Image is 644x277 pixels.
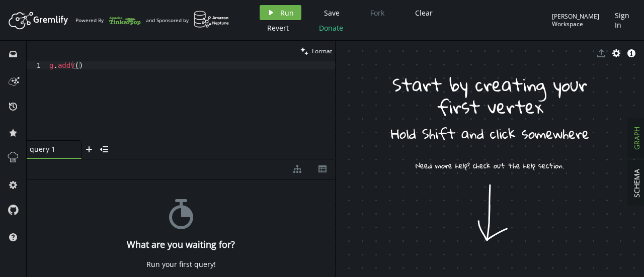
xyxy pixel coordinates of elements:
span: Fork [370,8,384,18]
span: query 1 [30,145,70,154]
button: Donate [311,20,351,35]
div: [PERSON_NAME] Workspace [552,13,609,28]
span: Sign In [615,11,631,30]
span: Clear [415,8,433,18]
span: SCHEMA [632,169,641,198]
h4: What are you waiting for? [127,239,235,250]
button: Revert [260,20,296,35]
span: GRAPH [632,127,641,150]
button: Sign In [610,5,636,35]
span: Run [280,8,294,18]
span: Save [324,8,340,18]
div: and Sponsored by [146,11,229,30]
span: Format [312,47,332,55]
button: Save [316,5,347,20]
button: Run [260,5,301,20]
button: Fork [362,5,392,20]
div: 1 [27,61,47,69]
img: AWS Neptune [194,11,229,28]
button: Format [297,41,335,61]
span: Revert [267,23,289,33]
div: Run your first query! [146,260,216,269]
div: Powered By [75,12,141,29]
span: Donate [319,23,343,33]
button: Clear [408,5,440,20]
